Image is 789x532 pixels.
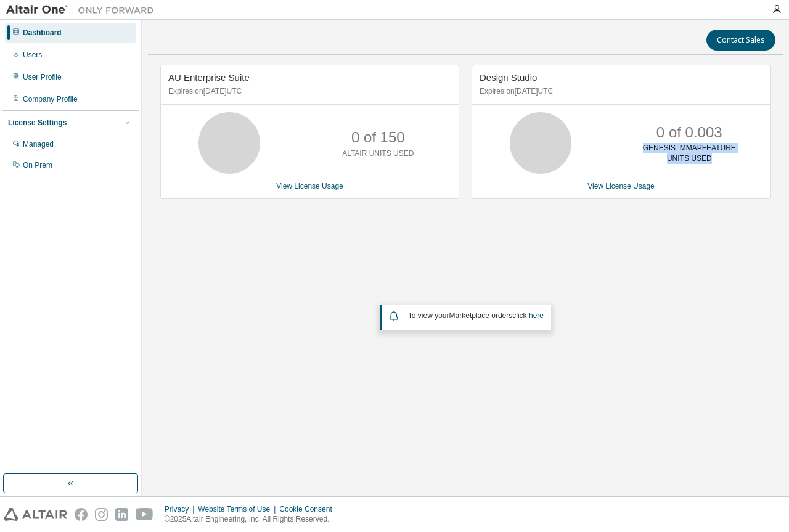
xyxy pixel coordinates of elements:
img: linkedin.svg [115,508,128,521]
div: On Prem [23,160,52,170]
div: Cookie Consent [279,504,339,514]
a: View License Usage [276,182,343,190]
div: Company Profile [23,94,78,104]
p: 0 of 0.003 [656,122,722,143]
img: Altair One [6,4,160,16]
p: GENESIS_MMAPFEATURE UNITS USED [640,143,738,164]
em: Marketplace orders [449,311,513,320]
button: Contact Sales [706,30,775,51]
p: Expires on [DATE] UTC [480,86,759,97]
img: facebook.svg [75,508,88,521]
a: View License Usage [587,182,655,190]
a: here [529,311,544,320]
p: 0 of 150 [351,127,405,148]
p: © 2025 Altair Engineering, Inc. All Rights Reserved. [165,514,340,525]
div: User Profile [23,72,62,82]
span: To view your click [408,311,544,320]
img: youtube.svg [136,508,153,521]
div: Users [23,50,42,60]
div: Privacy [165,504,198,514]
div: License Settings [8,118,67,128]
img: instagram.svg [95,508,108,521]
span: Design Studio [480,72,537,83]
div: Managed [23,139,54,149]
div: Dashboard [23,28,62,38]
p: Expires on [DATE] UTC [168,86,448,97]
div: Website Terms of Use [198,504,279,514]
img: altair_logo.svg [4,508,67,521]
p: ALTAIR UNITS USED [342,149,414,159]
span: AU Enterprise Suite [168,72,250,83]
